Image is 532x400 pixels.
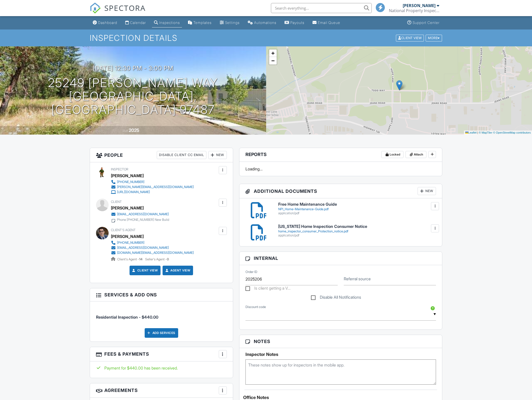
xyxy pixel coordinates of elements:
strong: 14 [139,257,142,261]
a: Leaflet [465,131,477,134]
div: Payouts [290,20,304,25]
div: Support Center [413,20,440,25]
img: The Best Home Inspection Software - Spectora [90,3,101,14]
a: [PERSON_NAME][EMAIL_ADDRESS][DOMAIN_NAME] [111,184,194,190]
h3: [DATE] 12:30 pm - 3:00 pm [93,65,173,72]
h3: Agreements [90,383,233,398]
a: Zoom out [269,57,277,65]
a: [EMAIL_ADDRESS][DOMAIN_NAME] [111,245,194,250]
span: Client's Agent [111,228,136,232]
label: Order ID [245,270,257,274]
div: Calendar [130,20,146,25]
a: Calendar [123,18,148,27]
h3: People [90,148,233,162]
div: home_inspector_consumer_Protection_notice.pdf [278,229,436,233]
label: Disable All Notifications [311,295,361,301]
div: National Property Inspections [389,8,439,13]
div: 2025 [129,128,139,133]
div: [URL][DOMAIN_NAME] [117,190,150,194]
a: Dashboard [91,18,119,27]
div: [PERSON_NAME] [111,204,144,212]
a: [PHONE_NUMBER]‬ [111,240,194,245]
a: Templates [186,18,214,27]
a: [EMAIL_ADDRESS][DOMAIN_NAME] [111,212,169,217]
span: SPECTORA [104,3,146,13]
h6: [US_STATE] Home Inspection Consumer Notice [278,224,436,229]
span: Built [122,129,128,133]
div: Office Notes [243,395,439,400]
a: Free Home Maintenance Guide NPI_Home-Maintenance-Guide.pdf application/pdf [278,202,436,215]
div: [PHONE_NUMBER]‬ [117,241,144,245]
a: Support Center [405,18,442,27]
div: Payment for $440.00 has been received. [96,365,227,371]
div: Client View [396,35,424,41]
div: [PERSON_NAME][EMAIL_ADDRESS][DOMAIN_NAME] [117,185,194,189]
div: Email Queue [318,20,340,25]
span: Residential Inspection - $440.00 [96,315,158,320]
li: Service: Residential Inspection [96,305,227,324]
h3: Additional Documents [239,184,442,198]
strong: 0 [167,257,169,261]
a: [PHONE_NUMBER] [111,179,194,184]
input: Search everything... [271,3,372,13]
div: [EMAIL_ADDRESS][DOMAIN_NAME] [117,246,169,250]
a: © OpenStreetMap contributors [493,131,531,134]
div: Automations [254,20,276,25]
div: Add Services [145,328,178,338]
label: Is client getting a VA loan? [245,286,291,292]
label: Referral source [344,276,371,282]
div: Disable Client CC Email [157,151,206,159]
h5: Inspector Notes [245,352,436,357]
a: © MapTiler [479,131,492,134]
a: Zoom in [269,49,277,57]
h6: Free Home Maintenance Guide [278,202,436,207]
h1: 25249 [PERSON_NAME] Way [GEOGRAPHIC_DATA], [GEOGRAPHIC_DATA] 97487 [8,76,258,116]
div: Phone [PHONE_NUMBER] New Build [117,218,169,222]
a: Payouts [283,18,306,27]
h1: Inspection Details [90,34,443,42]
div: [DOMAIN_NAME][EMAIL_ADDRESS][DOMAIN_NAME] [117,251,194,255]
a: [URL][DOMAIN_NAME] [111,190,194,195]
h3: Notes [239,335,442,348]
a: Client View [131,268,158,273]
a: [US_STATE] Home Inspection Consumer Notice home_inspector_consumer_Protection_notice.pdf applicat... [278,224,436,237]
a: Settings [218,18,242,27]
h3: Fees & Payments [90,347,233,361]
span: − [271,57,274,64]
div: New [418,187,436,195]
a: Email Queue [310,18,342,27]
span: | [477,131,478,134]
div: [EMAIL_ADDRESS][DOMAIN_NAME] [117,212,169,216]
div: [PERSON_NAME] [111,172,144,179]
span: Client [111,200,122,204]
div: NPI_Home-Maintenance-Guide.pdf [278,207,436,211]
span: Client's Agent - [117,257,143,261]
span: Seller's Agent - [145,257,169,261]
label: Discount code [245,305,266,309]
div: More [426,35,442,41]
a: [DOMAIN_NAME][EMAIL_ADDRESS][DOMAIN_NAME] [111,250,194,255]
a: Automations (Basic) [246,18,278,27]
span: Inspector [111,167,128,171]
img: Marker [396,80,402,90]
div: application/pdf [278,211,436,215]
h3: Services & Add ons [90,288,233,301]
a: Client View [395,36,425,40]
div: [PHONE_NUMBER] [117,180,144,184]
div: New [208,151,227,159]
a: [PERSON_NAME] [111,233,144,240]
span: + [271,50,274,56]
a: Agent View [164,268,190,273]
div: Templates [193,20,212,25]
div: [PERSON_NAME] [403,3,435,8]
a: Inspections [152,18,182,27]
div: Inspections [159,20,180,25]
div: application/pdf [278,233,436,237]
h3: Internal [239,252,442,265]
div: Settings [225,20,240,25]
a: SPECTORA [90,7,146,17]
div: Dashboard [98,20,117,25]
